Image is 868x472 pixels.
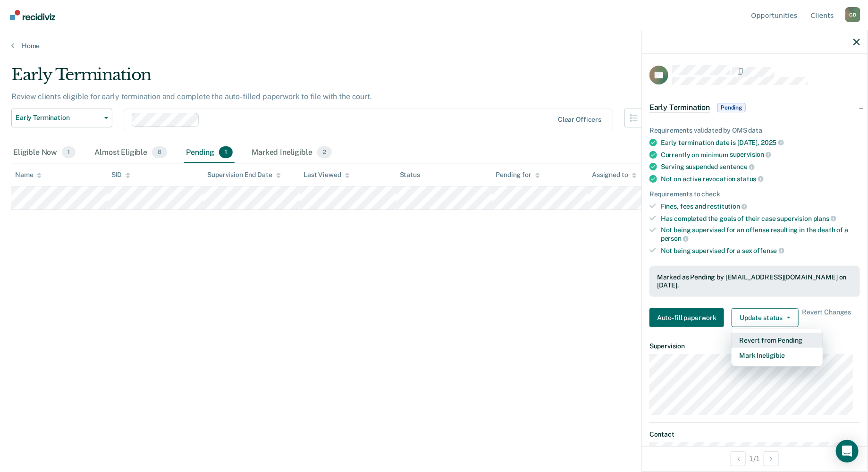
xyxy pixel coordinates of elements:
[219,146,233,159] span: 1
[207,171,280,179] div: Supervision End Date
[400,171,420,179] div: Status
[732,333,823,348] button: Revert from Pending
[15,171,42,179] div: Name
[720,163,755,170] span: sentence
[731,451,746,466] button: Previous Opportunity
[317,146,332,159] span: 2
[661,162,860,171] div: Serving suspended
[754,247,784,254] span: offense
[661,226,860,242] div: Not being supervised for an offense resulting in the death of a
[845,7,860,22] div: G B
[661,246,860,255] div: Not being supervised for a sex
[558,116,601,124] div: Clear officers
[732,329,823,367] div: Dropdown Menu
[93,143,169,163] div: Almost Eligible
[717,103,746,112] span: Pending
[642,93,868,123] div: Early TerminationPending
[303,171,349,179] div: Last Viewed
[11,143,77,163] div: Eligible Now
[11,42,857,50] a: Home
[592,171,636,179] div: Assigned to
[11,92,372,101] p: Review clients eligible for early termination and complete the auto-filled paperwork to file with...
[813,215,836,222] span: plans
[62,146,76,159] span: 1
[250,143,334,163] div: Marked Ineligible
[642,446,868,471] div: 1 / 1
[845,7,860,22] button: Profile dropdown button
[10,10,55,20] img: Recidiviz
[732,348,823,363] button: Mark Ineligible
[708,202,747,210] span: restitution
[661,235,689,242] span: person
[802,308,851,327] span: Revert Changes
[16,114,101,122] span: Early Termination
[661,214,860,223] div: Has completed the goals of their case supervision
[649,103,710,112] span: Early Termination
[661,151,860,159] div: Currently on minimum
[661,202,860,211] div: Fines, fees and
[184,143,235,163] div: Pending
[649,126,860,135] div: Requirements validated by OMS data
[657,273,852,289] div: Marked as Pending by [EMAIL_ADDRESS][DOMAIN_NAME] on [DATE].
[649,430,860,438] dt: Contact
[152,146,167,159] span: 8
[649,342,860,350] dt: Supervision
[737,175,764,183] span: status
[732,308,798,327] button: Update status
[649,308,728,327] a: Navigate to form link
[496,171,540,179] div: Pending for
[111,171,131,179] div: SID
[761,139,784,146] span: 2025
[730,151,771,158] span: supervision
[661,138,860,147] div: Early termination date is [DATE],
[836,440,859,463] div: Open Intercom Messenger
[661,175,860,183] div: Not on active revocation
[649,308,724,327] button: Auto-fill paperwork
[649,190,860,198] div: Requirements to check
[11,65,662,92] div: Early Termination
[764,451,779,466] button: Next Opportunity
